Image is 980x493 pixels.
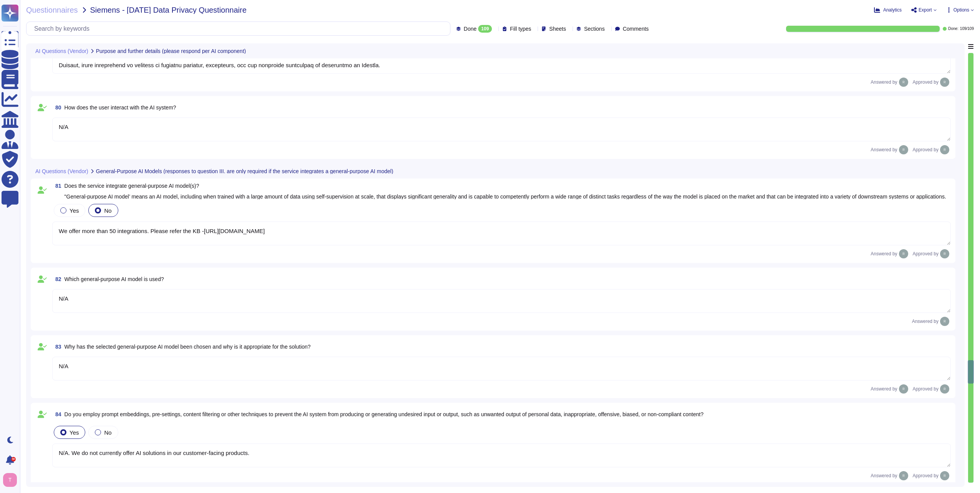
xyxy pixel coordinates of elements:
span: Approved by [913,147,939,152]
input: Search by keywords [30,22,450,35]
img: user [940,78,949,87]
span: Do you employ prompt embeddings, pre-settings, content filtering or other techniques to prevent t... [65,411,704,417]
textarea: N/A [52,289,951,313]
img: user [899,471,908,480]
textarea: N/A [52,357,951,381]
span: Sections [584,26,605,31]
span: Sheets [549,26,566,31]
span: AI Questions (Vendor) [35,169,88,174]
span: Which general-purpose AI model is used? [65,276,164,282]
span: Export [919,8,932,12]
span: Answered by [871,147,897,152]
span: 84 [52,412,61,417]
span: 109 / 109 [960,27,974,31]
span: Approved by [913,251,939,256]
span: Approved by [913,387,939,391]
span: 82 [52,276,61,282]
span: Answered by [871,387,897,391]
button: Analytics [874,7,902,13]
span: General-Purpose AI Models (responses to question III. are only required if the service integrates... [96,169,393,174]
textarea: N/A [52,117,951,141]
span: Done: [948,27,958,31]
span: Answered by [871,80,897,84]
span: Purpose and further details (please respond per AI component) [96,48,246,54]
span: Answered by [871,473,897,478]
img: user [940,145,949,154]
button: user [2,471,22,488]
img: user [899,145,908,154]
span: Fill types [510,26,531,31]
span: 81 [52,183,61,189]
span: Questionnaires [26,6,78,14]
span: Done [464,26,477,31]
span: Approved by [913,80,939,84]
span: Approved by [913,473,939,478]
span: 80 [52,105,61,110]
div: 109 [478,25,492,33]
img: user [940,471,949,480]
span: Yes [70,429,79,436]
span: Why has the selected general-purpose AI model been chosen and why is it appropriate for the solut... [65,344,311,350]
span: No [104,207,111,214]
span: No [104,429,111,436]
img: user [940,317,949,326]
textarea: N/A. We do not currently offer AI solutions in our customer-facing products. [52,443,951,467]
textarea: We offer more than 50 integrations. Please refer the KB -[URL][DOMAIN_NAME] [52,222,951,245]
img: user [899,78,908,87]
span: Answered by [871,251,897,256]
img: user [899,249,908,258]
img: user [940,384,949,394]
span: Siemens - [DATE] Data Privacy Questionnaire [90,6,247,14]
span: Comments [623,26,649,31]
span: Options [954,8,969,12]
img: user [940,249,949,258]
span: How does the user interact with the AI system? [65,104,176,111]
span: Yes [70,207,79,214]
span: AI Questions (Vendor) [35,48,88,54]
span: 83 [52,344,61,349]
img: user [3,473,17,487]
div: 9+ [11,457,16,462]
img: user [899,384,908,394]
span: Answered by [912,319,939,324]
span: Analytics [883,8,902,12]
